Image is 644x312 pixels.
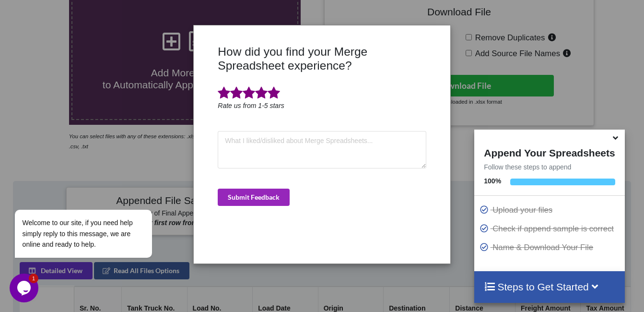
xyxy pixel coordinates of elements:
p: Follow these steps to append [474,162,624,172]
iframe: chat widget [10,274,40,302]
iframe: chat widget [10,123,182,269]
h3: How did you find your Merge Spreadsheet experience? [218,45,426,73]
p: Name & Download Your File [479,241,622,253]
b: 100 % [484,177,501,185]
p: Upload your files [479,204,622,216]
h4: Steps to Get Started [484,281,615,293]
button: Submit Feedback [218,189,290,206]
p: Check if append sample is correct [479,223,622,235]
h4: Append Your Spreadsheets [474,144,624,159]
i: Rate us from 1-5 stars [218,102,284,109]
